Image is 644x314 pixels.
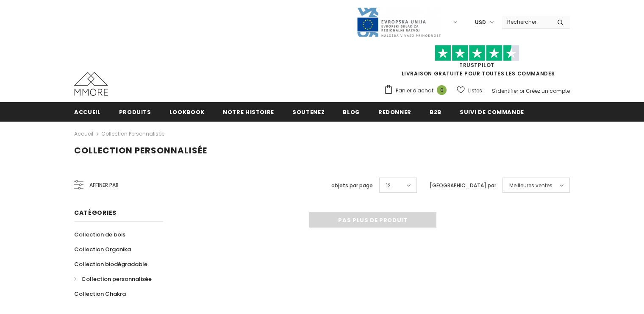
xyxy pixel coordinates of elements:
[430,181,496,190] label: [GEOGRAPHIC_DATA] par
[519,87,525,94] span: or
[343,102,360,121] a: Blog
[74,245,131,253] span: Collection Organika
[343,108,360,116] span: Blog
[169,108,205,116] span: Lookbook
[468,86,482,95] span: Listes
[475,18,486,27] span: USD
[74,72,108,96] img: Cas MMORE
[459,61,494,69] a: TrustPilot
[74,257,147,272] a: Collection biodégradable
[492,87,518,94] a: S'identifier
[74,102,101,121] a: Accueil
[430,108,441,116] span: B2B
[74,129,93,139] a: Accueil
[74,231,125,239] span: Collection de bois
[378,102,411,121] a: Redonner
[356,18,441,25] a: Javni Razpis
[81,275,152,283] span: Collection personnalisée
[292,102,325,121] a: soutenez
[89,181,119,190] span: Affiner par
[437,85,447,95] span: 0
[457,83,482,98] a: Listes
[74,260,147,268] span: Collection biodégradable
[435,45,519,61] img: Faites confiance aux étoiles pilotes
[292,108,325,116] span: soutenez
[223,108,274,116] span: Notre histoire
[384,49,570,77] span: LIVRAISON GRATUITE POUR TOUTES LES COMMANDES
[223,102,274,121] a: Notre histoire
[378,108,411,116] span: Redonner
[74,144,207,156] span: Collection personnalisée
[74,108,101,116] span: Accueil
[74,227,125,242] a: Collection de bois
[119,102,151,121] a: Produits
[356,7,441,38] img: Javni Razpis
[74,208,117,217] span: Catégories
[460,108,524,116] span: Suivi de commande
[430,102,441,121] a: B2B
[331,181,373,190] label: objets par page
[509,181,552,190] span: Meilleures ventes
[74,242,131,257] a: Collection Organika
[74,286,126,301] a: Collection Chakra
[74,272,152,286] a: Collection personnalisée
[119,108,151,116] span: Produits
[460,102,524,121] a: Suivi de commande
[502,16,551,28] input: Search Site
[386,181,391,190] span: 12
[526,87,570,94] a: Créez un compte
[384,84,451,97] a: Panier d'achat 0
[74,290,126,298] span: Collection Chakra
[396,86,433,95] span: Panier d'achat
[101,130,164,137] a: Collection personnalisée
[169,102,205,121] a: Lookbook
